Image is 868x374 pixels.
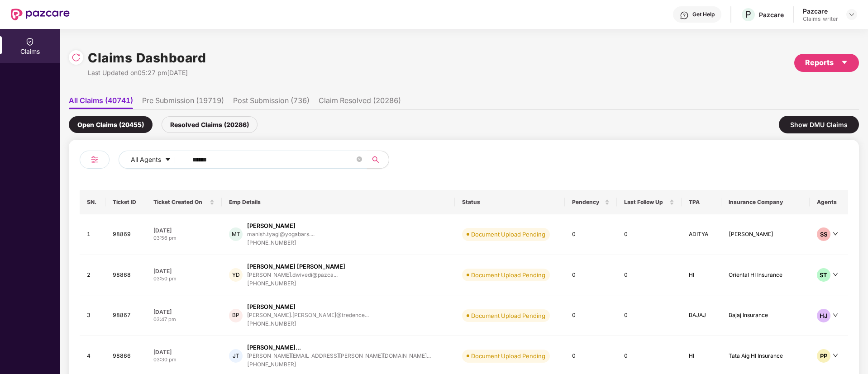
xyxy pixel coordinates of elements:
[471,230,545,239] div: Document Upload Pending
[471,351,545,360] div: Document Upload Pending
[803,15,838,23] div: Claims_writer
[247,312,369,318] div: [PERSON_NAME].[PERSON_NAME]@tredence...
[565,214,617,255] td: 0
[153,356,215,364] div: 03:30 pm
[565,190,617,214] th: Pendency
[11,9,70,20] img: New Pazcare Logo
[80,190,105,214] th: SN.
[682,190,721,214] th: TPA
[721,255,810,296] td: Oriental HI Insurance
[69,96,133,109] li: All Claims (40741)
[803,7,838,15] div: Pazcare
[247,231,315,237] div: manish.tyagi@yogabars....
[146,190,222,214] th: Ticket Created On
[617,214,682,255] td: 0
[247,262,345,271] div: [PERSON_NAME] [PERSON_NAME]
[80,295,105,336] td: 3
[105,214,146,255] td: 98869
[247,222,296,230] div: [PERSON_NAME]
[810,190,848,214] th: Agents
[455,190,565,214] th: Status
[247,320,369,328] div: [PHONE_NUMBER]
[131,155,161,165] span: All Agents
[817,309,830,322] div: HJ
[119,151,191,169] button: All Agentscaret-down
[233,96,310,109] li: Post Submission (736)
[89,154,100,165] img: svg+xml;base64,PHN2ZyB4bWxucz0iaHR0cDovL3d3dy53My5vcmcvMjAwMC9zdmciIHdpZHRoPSIyNCIgaGVpZ2h0PSIyNC...
[72,53,81,62] img: svg+xml;base64,PHN2ZyBpZD0iUmVsb2FkLTMyeDMyIiB4bWxucz0iaHR0cDovL3d3dy53My5vcmcvMjAwMC9zdmciIHdpZH...
[833,231,838,237] span: down
[88,48,206,68] h1: Claims Dashboard
[222,190,454,214] th: Emp Details
[721,190,810,214] th: Insurance Company
[721,214,810,255] td: [PERSON_NAME]
[471,311,545,320] div: Document Upload Pending
[759,10,784,19] div: Pazcare
[848,11,855,18] img: svg+xml;base64,PHN2ZyBpZD0iRHJvcGRvd24tMzJ4MzIiIHhtbG5zPSJodHRwOi8vd3d3LnczLm9yZy8yMDAwL3N2ZyIgd2...
[88,68,206,78] div: Last Updated on 05:27 pm[DATE]
[105,255,146,296] td: 98868
[153,308,215,316] div: [DATE]
[357,156,362,164] span: close-circle
[779,116,859,133] div: Show DMU Claims
[367,156,384,163] span: search
[805,57,848,68] div: Reports
[471,270,545,279] div: Document Upload Pending
[229,227,243,241] div: MT
[833,312,838,318] span: down
[229,309,243,322] div: BP
[25,37,34,46] img: svg+xml;base64,PHN2ZyBpZD0iQ2xhaW0iIHhtbG5zPSJodHRwOi8vd3d3LnczLm9yZy8yMDAwL3N2ZyIgd2lkdGg9IjIwIi...
[153,267,215,275] div: [DATE]
[680,11,689,20] img: svg+xml;base64,PHN2ZyBpZD0iSGVscC0zMngzMiIgeG1sbnM9Imh0dHA6Ly93d3cudzMub3JnLzIwMDAvc3ZnIiB3aWR0aD...
[319,96,401,109] li: Claim Resolved (20286)
[247,239,315,247] div: [PHONE_NUMBER]
[247,279,345,288] div: [PHONE_NUMBER]
[247,272,338,278] div: [PERSON_NAME].dwivedi@pazca...
[153,199,208,206] span: Ticket Created On
[624,199,668,206] span: Last Follow Up
[833,272,838,277] span: down
[247,303,296,311] div: [PERSON_NAME]
[817,268,830,282] div: ST
[682,214,721,255] td: ADITYA
[572,199,603,206] span: Pendency
[153,234,215,242] div: 03:56 pm
[817,227,830,241] div: SS
[833,353,838,358] span: down
[162,116,258,133] div: Resolved Claims (20286)
[153,316,215,323] div: 03:47 pm
[247,353,431,359] div: [PERSON_NAME][EMAIL_ADDRESS][PERSON_NAME][DOMAIN_NAME]...
[153,227,215,234] div: [DATE]
[617,255,682,296] td: 0
[105,190,146,214] th: Ticket ID
[229,349,243,363] div: JT
[617,190,682,214] th: Last Follow Up
[357,156,362,162] span: close-circle
[565,255,617,296] td: 0
[617,295,682,336] td: 0
[565,295,617,336] td: 0
[367,151,389,169] button: search
[682,255,721,296] td: HI
[247,360,431,369] div: [PHONE_NUMBER]
[247,343,301,352] div: [PERSON_NAME]...
[229,268,243,282] div: YD
[745,9,751,20] span: P
[165,156,171,164] span: caret-down
[817,349,830,363] div: PP
[80,214,105,255] td: 1
[153,348,215,356] div: [DATE]
[841,59,848,66] span: caret-down
[692,11,715,18] div: Get Help
[142,96,224,109] li: Pre Submission (19719)
[682,295,721,336] td: BAJAJ
[721,295,810,336] td: Bajaj Insurance
[153,275,215,283] div: 03:50 pm
[80,255,105,296] td: 2
[105,295,146,336] td: 98867
[69,116,153,133] div: Open Claims (20455)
